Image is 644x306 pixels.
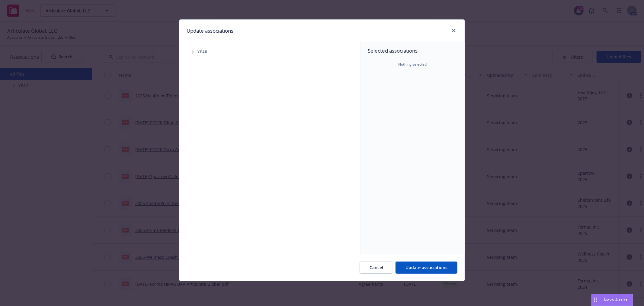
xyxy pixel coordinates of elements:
button: Nova Assist [591,294,633,306]
span: Nova Assist [604,297,628,302]
div: Tree Example [179,46,360,58]
button: Update associations [396,262,457,274]
span: Cancel [370,265,383,270]
button: Cancel [360,262,393,274]
span: Selected associations [368,47,457,54]
span: Update associations [405,265,447,270]
span: Year [197,50,208,54]
h1: Update associations [187,27,233,35]
div: Drag to move [592,294,599,306]
a: close [450,27,457,34]
span: Nothing selected [399,62,427,67]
